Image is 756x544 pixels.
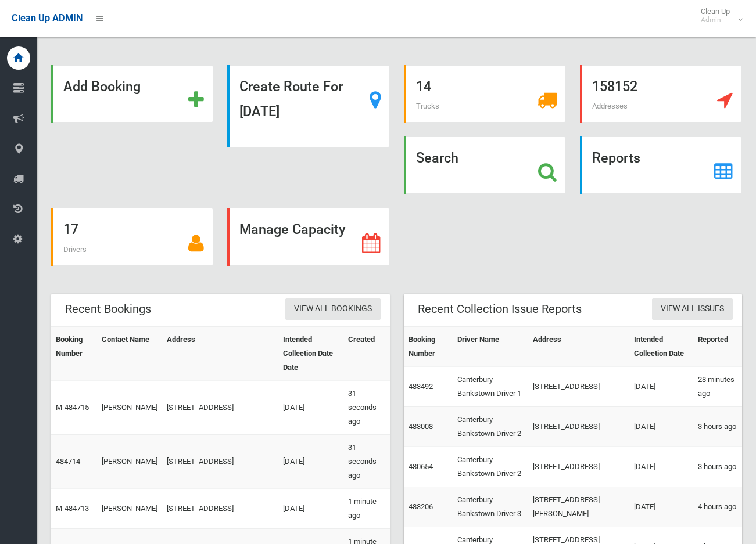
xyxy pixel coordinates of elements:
th: Booking Number [51,326,97,380]
th: Contact Name [97,326,162,380]
td: [PERSON_NAME] [97,380,162,434]
header: Recent Collection Issue Reports [404,298,596,320]
strong: 158152 [592,78,637,95]
td: 28 minutes ago [693,366,742,406]
strong: 17 [63,221,78,237]
a: View All Bookings [285,298,381,320]
td: Canterbury Bankstown Driver 1 [453,366,528,406]
th: Intended Collection Date [629,326,693,366]
header: Recent Bookings [51,298,165,320]
a: Create Route For [DATE] [227,65,389,147]
strong: Reports [592,150,640,166]
a: 483206 [409,502,433,511]
td: 31 seconds ago [343,380,390,434]
a: Reports [580,136,742,194]
td: [STREET_ADDRESS] [528,446,629,487]
th: Driver Name [453,326,528,366]
a: 17 Drivers [51,208,213,265]
span: Clean Up [695,7,741,24]
span: Addresses [592,102,628,110]
strong: Create Route For [DATE] [239,78,343,120]
strong: Search [416,150,458,166]
td: [STREET_ADDRESS][PERSON_NAME] [528,487,629,527]
a: 14 Trucks [404,65,566,123]
td: [DATE] [629,446,693,487]
a: 483008 [409,422,433,431]
td: [DATE] [629,366,693,406]
a: Add Booking [51,65,213,123]
a: 158152 Addresses [580,65,742,123]
a: M-484713 [56,504,89,513]
td: Canterbury Bankstown Driver 3 [453,487,528,527]
small: Admin [701,16,730,24]
th: Booking Number [404,326,453,366]
td: [DATE] [629,406,693,446]
td: [DATE] [278,434,343,488]
th: Address [528,326,629,366]
strong: 14 [416,78,431,95]
td: 3 hours ago [693,446,742,487]
strong: Manage Capacity [239,221,345,237]
td: 1 minute ago [343,488,390,528]
th: Created [343,326,390,380]
strong: Add Booking [63,78,141,95]
td: [PERSON_NAME] [97,434,162,488]
a: View All Issues [652,298,733,320]
a: 484714 [56,457,80,466]
th: Reported [693,326,742,366]
span: Clean Up ADMIN [12,13,83,24]
td: Canterbury Bankstown Driver 2 [453,406,528,446]
td: 3 hours ago [693,406,742,446]
td: [STREET_ADDRESS] [162,380,278,434]
span: Drivers [63,245,87,254]
th: Intended Collection Date Date [278,326,343,380]
td: Canterbury Bankstown Driver 2 [453,446,528,487]
a: 480654 [409,462,433,471]
td: [DATE] [278,488,343,528]
a: M-484715 [56,403,89,412]
td: [STREET_ADDRESS] [528,406,629,446]
td: [STREET_ADDRESS] [162,434,278,488]
td: [PERSON_NAME] [97,488,162,528]
td: 4 hours ago [693,487,742,527]
td: 31 seconds ago [343,434,390,488]
td: [DATE] [278,380,343,434]
a: Manage Capacity [227,208,389,265]
a: 483492 [409,382,433,391]
td: [DATE] [629,487,693,527]
a: Search [404,136,566,194]
span: Trucks [416,102,439,110]
td: [STREET_ADDRESS] [162,488,278,528]
th: Address [162,326,278,380]
td: [STREET_ADDRESS] [528,366,629,406]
